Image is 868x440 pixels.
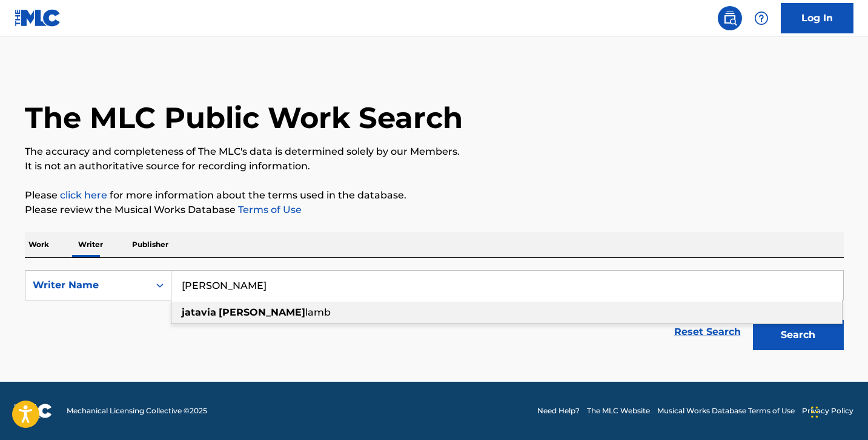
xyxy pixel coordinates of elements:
[781,3,853,33] a: Log In
[15,404,52,418] img: logo
[754,11,769,25] img: help
[128,232,172,257] p: Publisher
[67,405,207,416] span: Mechanical Licensing Collective © 2025
[657,405,795,416] a: Musical Works Database Terms of Use
[25,100,463,136] h1: The MLC Public Work Search
[811,394,818,430] div: Drag
[753,320,844,350] button: Search
[25,144,844,159] p: The accuracy and completeness of The MLC's data is determined solely by our Members.
[25,203,844,217] p: Please review the Musical Works Database
[802,405,853,416] a: Privacy Policy
[15,9,61,27] img: MLC Logo
[807,382,868,440] iframe: Chat Widget
[60,189,107,201] a: click here
[668,319,747,345] a: Reset Search
[25,188,844,203] p: Please for more information about the terms used in the database.
[25,232,53,257] p: Work
[537,405,580,416] a: Need Help?
[182,306,216,318] strong: jatavia
[219,306,305,318] strong: [PERSON_NAME]
[33,278,142,293] div: Writer Name
[749,6,774,30] div: Help
[236,204,302,215] a: Terms of Use
[587,405,650,416] a: The MLC Website
[25,270,844,356] form: Search Form
[723,11,737,25] img: search
[305,306,331,318] span: lamb
[718,6,742,30] a: Public Search
[25,159,844,174] p: It is not an authoritative source for recording information.
[75,232,107,257] p: Writer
